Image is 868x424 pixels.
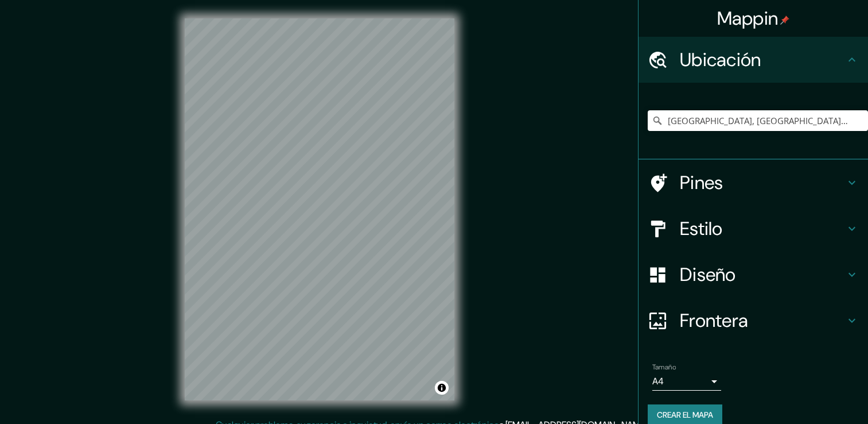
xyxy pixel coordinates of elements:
h4: Pines [680,171,845,194]
div: A4 [652,372,721,391]
font: Mappin [717,6,779,30]
h4: Ubicación [680,48,845,71]
div: Ubicación [639,37,868,83]
font: Crear el mapa [657,408,713,422]
img: pin-icon.png [780,16,789,25]
div: Pines [639,160,868,206]
button: Alternar atribución [435,381,449,395]
div: Frontera [639,298,868,344]
h4: Diseño [680,263,845,286]
h4: Frontera [680,309,845,332]
div: Estilo [639,206,868,252]
label: Tamaño [652,363,676,372]
canvas: Mapa [185,18,454,400]
h4: Estilo [680,217,845,240]
input: Elige tu ciudad o área [648,110,868,131]
div: Diseño [639,252,868,298]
